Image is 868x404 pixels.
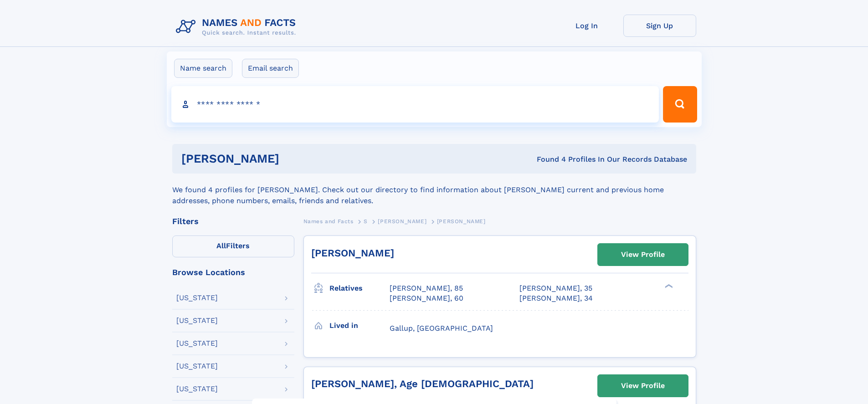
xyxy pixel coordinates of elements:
a: View Profile [598,375,688,397]
label: Name search [174,59,232,78]
span: [PERSON_NAME] [378,218,426,225]
div: View Profile [621,375,665,396]
span: All [216,241,226,250]
a: [PERSON_NAME], 60 [390,293,463,303]
span: [PERSON_NAME] [437,218,486,225]
div: Found 4 Profiles In Our Records Database [408,154,687,164]
div: We found 4 profiles for [PERSON_NAME]. Check out our directory to find information about [PERSON_... [172,174,696,206]
h3: Lived in [329,318,390,333]
label: Email search [242,59,299,78]
button: Search Button [663,86,697,123]
span: Gallup, [GEOGRAPHIC_DATA] [390,324,493,332]
div: [US_STATE] [176,340,218,347]
a: Sign Up [623,15,696,37]
label: Filters [172,235,294,257]
a: Log In [550,15,623,37]
input: search input [171,86,659,123]
div: Browse Locations [172,268,294,276]
a: [PERSON_NAME], 34 [519,293,593,303]
h3: Relatives [329,281,390,296]
div: Filters [172,217,294,225]
div: [US_STATE] [176,363,218,370]
a: [PERSON_NAME], Age [DEMOGRAPHIC_DATA] [311,378,534,389]
div: [US_STATE] [176,317,218,324]
img: Logo Names and Facts [172,15,303,39]
a: [PERSON_NAME], 85 [390,283,463,293]
h1: [PERSON_NAME] [181,153,408,164]
a: [PERSON_NAME] [378,215,426,227]
a: [PERSON_NAME], 35 [519,283,592,293]
a: S [364,215,368,227]
div: [US_STATE] [176,385,218,393]
a: View Profile [598,244,688,266]
div: ❯ [663,283,673,289]
div: View Profile [621,244,665,265]
div: [US_STATE] [176,294,218,302]
a: Names and Facts [303,215,354,227]
a: [PERSON_NAME] [311,247,394,259]
span: S [364,218,368,225]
